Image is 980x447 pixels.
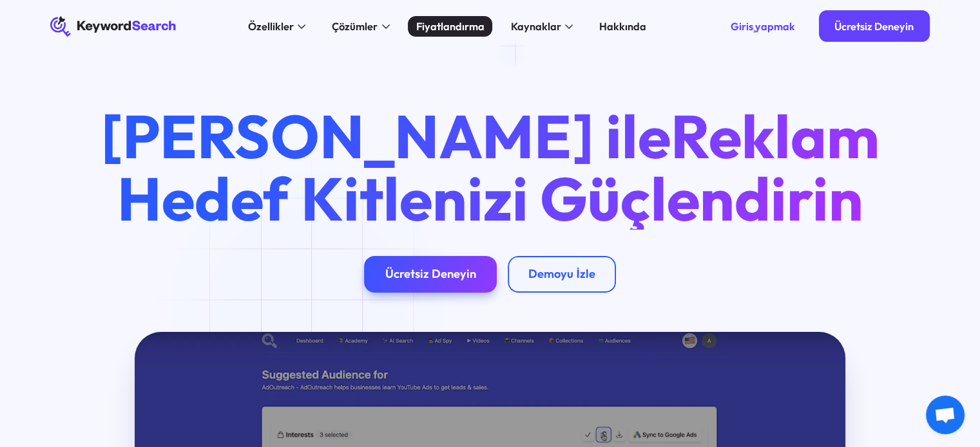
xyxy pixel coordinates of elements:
[599,20,646,33] font: Hakkında
[528,266,595,281] font: Demoyu İzle
[117,98,879,236] font: Reklam Hedef Kitlenizi Güçlendirin
[248,20,294,33] font: Özellikler
[416,20,485,33] font: Fiyatlandırma
[332,20,378,33] font: Çözümler
[408,16,492,37] a: Fiyatlandırma
[385,266,476,281] font: Ücretsiz Deneyin
[364,256,497,293] a: Ücretsiz Deneyin
[715,10,811,42] a: Giriş yapmak
[510,20,561,33] font: Kaynaklar
[731,20,795,33] font: Giriş yapmak
[101,98,671,174] font: [PERSON_NAME] ile
[926,396,965,434] div: Açık sohbet
[819,10,930,42] a: Ücretsiz Deneyin
[834,20,914,33] font: Ücretsiz Deneyin
[591,16,654,37] a: Hakkında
